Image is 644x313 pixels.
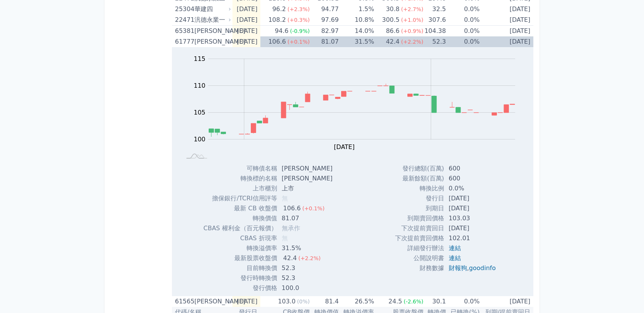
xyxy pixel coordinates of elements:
[480,296,533,307] td: [DATE]
[203,283,277,293] td: 發行價格
[277,243,339,253] td: 31.5%
[298,255,320,261] span: (+2.2%)
[480,15,533,26] td: [DATE]
[195,26,230,36] div: [PERSON_NAME]
[203,213,277,223] td: 轉換價值
[384,4,401,15] div: 30.8
[310,36,339,47] td: 81.07
[175,4,193,15] div: 25304
[401,39,423,45] span: (+2.2%)
[444,263,502,273] td: ,
[395,164,444,174] td: 發行總額(百萬)
[277,184,339,193] td: 上市
[401,17,423,23] span: (+1.0%)
[288,39,310,45] span: (+0.1%)
[203,233,277,243] td: CBAS 折現率
[194,109,206,116] tspan: 105
[339,4,374,15] td: 1.5%
[232,26,261,37] td: [DATE]
[310,4,339,15] td: 94.77
[480,26,533,37] td: [DATE]
[203,193,277,203] td: 擔保銀行/TCRI信用評等
[190,55,527,151] g: Chart
[395,263,444,273] td: 財務數據
[449,244,461,252] a: 連結
[232,296,261,307] td: [DATE]
[282,195,288,202] span: 無
[444,193,502,203] td: [DATE]
[195,4,230,15] div: 華建四
[277,213,339,223] td: 81.07
[194,55,206,62] tspan: 115
[384,26,401,36] div: 86.6
[423,4,446,15] td: 32.5
[395,223,444,233] td: 下次提前賣回日
[282,225,300,232] span: 無承作
[480,36,533,47] td: [DATE]
[195,36,230,47] div: [PERSON_NAME]
[384,36,401,47] div: 42.4
[401,28,423,34] span: (+0.9%)
[339,26,374,37] td: 14.0%
[310,15,339,26] td: 97.69
[203,203,277,213] td: 最新 CB 收盤價
[297,298,310,305] span: (0%)
[195,296,230,307] div: [PERSON_NAME]
[446,4,480,15] td: 0.0%
[395,233,444,243] td: 下次提前賣回價格
[444,184,502,193] td: 0.0%
[203,223,277,233] td: CBAS 權利金（百元報價）
[267,15,288,25] div: 108.2
[194,136,206,143] tspan: 100
[232,4,261,15] td: [DATE]
[395,253,444,263] td: 公開說明書
[203,174,277,184] td: 轉換標的名稱
[273,26,290,36] div: 94.6
[387,296,404,307] div: 24.5
[395,243,444,253] td: 詳細發行辦法
[401,6,423,12] span: (+2.7%)
[203,253,277,263] td: 最新股票收盤價
[232,36,261,47] td: [DATE]
[175,296,193,307] div: 61565
[232,15,261,26] td: [DATE]
[381,15,401,25] div: 300.5
[423,36,446,47] td: 52.3
[449,264,467,272] a: 財報狗
[446,15,480,26] td: 0.0%
[175,26,193,36] div: 65381
[203,263,277,273] td: 目前轉換價
[395,174,444,184] td: 最新餘額(百萬)
[277,273,339,283] td: 52.3
[444,213,502,223] td: 103.03
[339,296,374,307] td: 26.5%
[175,15,193,25] div: 22471
[175,36,193,47] div: 61777
[404,298,423,305] span: (-2.6%)
[282,253,299,263] div: 42.4
[444,164,502,174] td: 600
[444,174,502,184] td: 600
[395,184,444,193] td: 轉換比例
[444,233,502,243] td: 102.01
[339,36,374,47] td: 31.5%
[277,174,339,184] td: [PERSON_NAME]
[339,15,374,26] td: 10.8%
[423,15,446,26] td: 307.6
[395,203,444,213] td: 到期日
[194,82,206,89] tspan: 110
[203,164,277,174] td: 可轉債名稱
[277,164,339,174] td: [PERSON_NAME]
[271,4,288,15] div: 96.2
[446,26,480,37] td: 0.0%
[277,263,339,273] td: 52.3
[444,223,502,233] td: [DATE]
[203,273,277,283] td: 發行時轉換價
[288,6,310,12] span: (+2.3%)
[423,26,446,37] td: 104.38
[469,264,496,272] a: goodinfo
[480,4,533,15] td: [DATE]
[444,203,502,213] td: [DATE]
[267,36,288,47] div: 106.6
[446,296,480,307] td: 0.0%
